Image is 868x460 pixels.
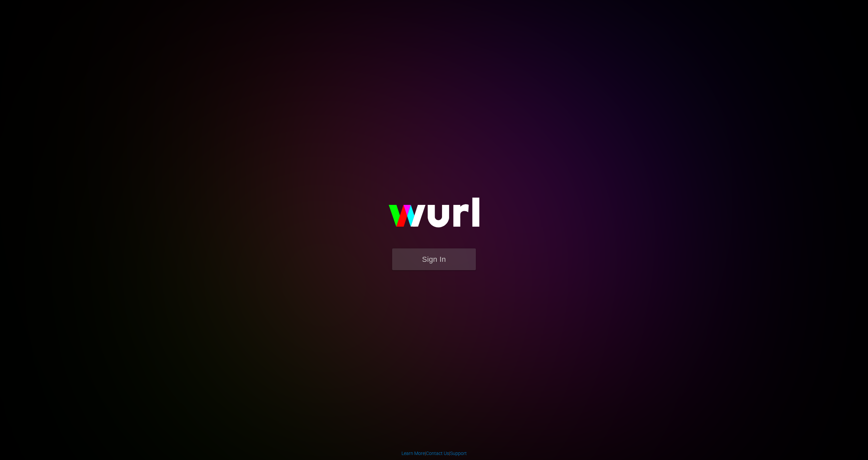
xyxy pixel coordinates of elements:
a: Contact Us [426,451,449,456]
a: Support [450,451,467,456]
a: Learn More [402,451,425,456]
button: Sign In [392,248,476,270]
img: wurl-logo-on-black-223613ac3d8ba8fe6dc639794a292ebdb59501304c7dfd60c99c58986ef67473.svg [367,183,501,248]
div: | | [402,450,467,457]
